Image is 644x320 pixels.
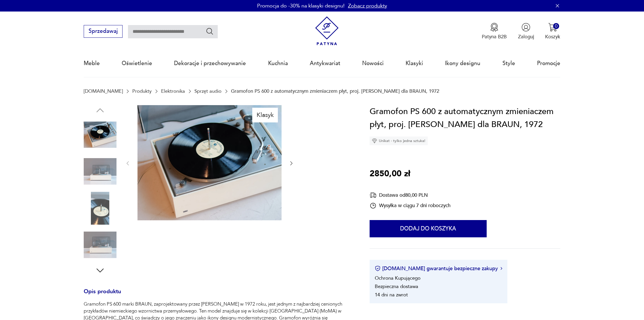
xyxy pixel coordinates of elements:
[445,50,480,77] a: Ikony designu
[500,267,502,270] img: Ikona strzałki w prawo
[231,88,439,94] p: Gramofon PS 600 z automatycznym zmieniaczem płyt, proj. [PERSON_NAME] dla BRAUN, 1972
[482,23,507,40] button: Patyna B2B
[84,29,123,34] a: Sprzedawaj
[518,33,534,40] p: Zaloguj
[161,88,185,94] a: Elektronika
[370,167,410,181] p: 2850,00 zł
[132,88,152,94] a: Produkty
[206,27,214,35] button: Szukaj
[84,88,123,94] a: [DOMAIN_NAME]
[362,50,384,77] a: Nowości
[482,23,507,40] a: Ikona medaluPatyna B2B
[521,23,530,32] img: Ikonka użytkownika
[310,50,340,77] a: Antykwariat
[348,2,387,10] a: Zobacz produkty
[122,50,152,77] a: Oświetlenie
[370,192,450,199] div: Dostawa od 80,00 PLN
[375,283,418,290] li: Bezpieczna dostawa
[84,289,353,301] h3: Opis produktu
[370,202,450,209] div: Wysyłka w ciągu 7 dni roboczych
[84,118,116,151] img: Zdjęcie produktu Gramofon PS 600 z automatycznym zmieniaczem płyt, proj. Dieter Rams dla BRAUN, 1972
[252,108,278,122] div: Klasyk
[268,50,288,77] a: Kuchnia
[312,16,341,46] img: Patyna - sklep z meblami i dekoracjami vintage
[370,137,428,145] div: Unikat - tylko jedna sztuka!
[84,155,116,188] img: Zdjęcie produktu Gramofon PS 600 z automatycznym zmieniaczem płyt, proj. Dieter Rams dla BRAUN, 1972
[370,105,560,131] h1: Gramofon PS 600 z automatycznym zmieniaczem płyt, proj. [PERSON_NAME] dla BRAUN, 1972
[375,275,421,281] li: Ochrona Kupującego
[545,23,560,40] button: 0Koszyk
[84,192,116,225] img: Zdjęcie produktu Gramofon PS 600 z automatycznym zmieniaczem płyt, proj. Dieter Rams dla BRAUN, 1972
[372,138,377,143] img: Ikona diamentu
[375,265,502,272] button: [DOMAIN_NAME] gwarantuje bezpieczne zakupy
[370,192,377,199] img: Ikona dostawy
[406,50,423,77] a: Klasyki
[375,266,381,271] img: Ikona certyfikatu
[375,291,408,298] li: 14 dni na zwrot
[84,228,116,261] img: Zdjęcie produktu Gramofon PS 600 z automatycznym zmieniaczem płyt, proj. Dieter Rams dla BRAUN, 1972
[518,23,534,40] button: Zaloguj
[502,50,515,77] a: Style
[548,23,557,32] img: Ikona koszyka
[370,220,487,237] button: Dodaj do koszyka
[553,23,559,29] div: 0
[545,33,560,40] p: Koszyk
[537,50,560,77] a: Promocje
[84,50,100,77] a: Meble
[174,50,246,77] a: Dekoracje i przechowywanie
[84,25,123,38] button: Sprzedawaj
[482,33,507,40] p: Patyna B2B
[490,23,499,32] img: Ikona medalu
[257,2,345,10] p: Promocja do -30% na klasyki designu!
[137,105,282,221] img: Zdjęcie produktu Gramofon PS 600 z automatycznym zmieniaczem płyt, proj. Dieter Rams dla BRAUN, 1972
[194,88,221,94] a: Sprzęt audio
